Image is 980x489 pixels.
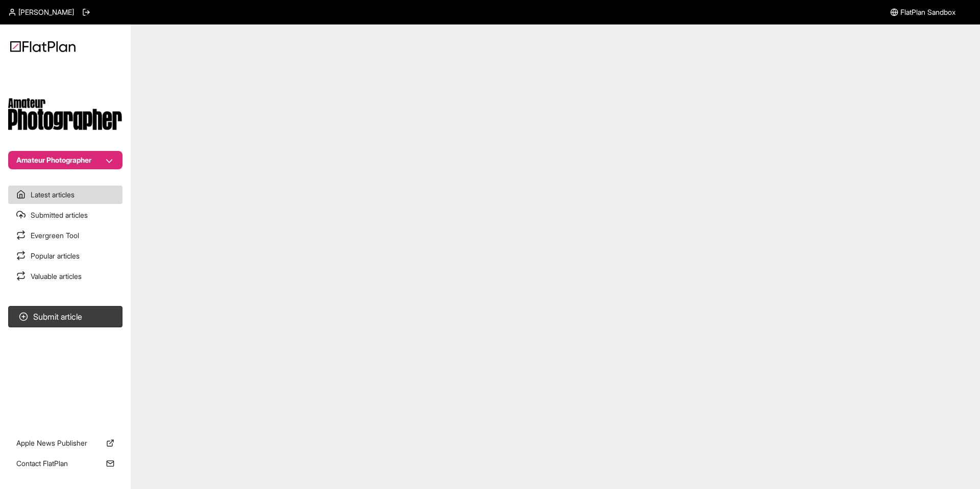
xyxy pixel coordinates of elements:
button: Submit article [8,306,122,327]
span: [PERSON_NAME] [18,7,74,17]
a: Valuable articles [8,267,122,286]
button: Amateur Photographer [8,151,122,169]
a: Submitted articles [8,206,122,224]
a: Popular articles [8,247,122,265]
a: Latest articles [8,186,122,204]
a: [PERSON_NAME] [8,7,74,17]
span: FlatPlan Sandbox [900,7,955,17]
a: Apple News Publisher [8,434,122,452]
img: Publication Logo [8,98,122,131]
img: Logo [10,41,76,52]
a: Evergreen Tool [8,226,122,245]
a: Contact FlatPlan [8,454,122,473]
